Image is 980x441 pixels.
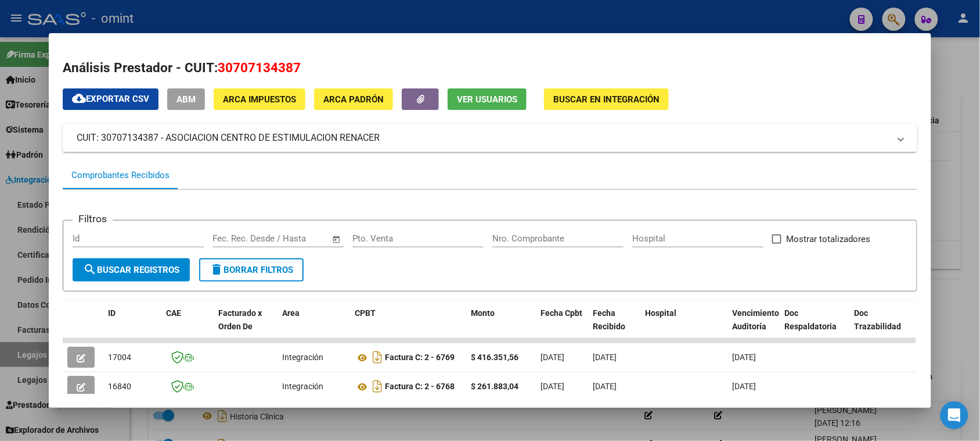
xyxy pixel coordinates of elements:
[314,88,393,110] button: ARCA Padrón
[448,88,527,110] button: Ver Usuarios
[210,262,224,276] mat-icon: delete
[553,94,660,105] span: Buscar en Integración
[385,382,455,392] strong: Factura C: 2 - 6768
[214,88,305,110] button: ARCA Impuestos
[108,308,116,318] span: ID
[350,301,466,352] datatable-header-cell: CPBT
[161,301,214,352] datatable-header-cell: CAE
[732,353,756,362] span: [DATE]
[218,308,262,331] span: Facturado x Orden De
[727,301,780,352] datatable-header-cell: Vencimiento Auditoría
[541,308,582,318] span: Fecha Cpbt
[588,301,640,352] datatable-header-cell: Fecha Recibido
[176,94,196,105] span: ABM
[593,308,625,331] span: Fecha Recibido
[73,211,113,226] h3: Filtros
[541,353,564,362] span: [DATE]
[83,265,179,275] span: Buscar Registros
[63,88,158,110] button: Exportar CSV
[593,353,617,362] span: [DATE]
[63,58,917,78] h2: Análisis Prestador - CUIT:
[108,353,131,362] span: 17004
[108,382,131,391] span: 16840
[63,124,917,152] mat-expansion-panel-header: CUIT: 30707134387 - ASOCIACION CENTRO DE ESTIMULACION RENACER
[471,308,495,318] span: Monto
[77,131,889,145] mat-panel-title: CUIT: 30707134387 - ASOCIACION CENTRO DE ESTIMULACION RENACER
[370,348,385,367] i: Descargar documento
[544,88,669,110] button: Buscar en Integración
[282,353,323,362] span: Integración
[732,308,779,331] span: Vencimiento Auditoría
[854,308,901,331] span: Doc Trazabilidad
[541,382,564,391] span: [DATE]
[471,353,518,362] strong: $ 416.351,56
[370,377,385,396] i: Descargar documento
[536,301,588,352] datatable-header-cell: Fecha Cpbt
[212,233,260,244] input: Fecha inicio
[330,233,343,246] button: Open calendar
[103,301,161,352] datatable-header-cell: ID
[73,258,190,282] button: Buscar Registros
[72,94,149,104] span: Exportar CSV
[199,258,304,282] button: Borrar Filtros
[71,169,170,182] div: Comprobantes Recibidos
[780,301,849,352] datatable-header-cell: Doc Respaldatoria
[282,308,300,318] span: Area
[214,301,278,352] datatable-header-cell: Facturado x Orden De
[593,382,617,391] span: [DATE]
[732,382,756,391] span: [DATE]
[166,308,181,318] span: CAE
[278,301,350,352] datatable-header-cell: Area
[941,401,968,429] div: Open Intercom Messenger
[355,308,376,318] span: CPBT
[784,308,837,331] span: Doc Respaldatoria
[645,308,676,318] span: Hospital
[849,301,919,352] datatable-header-cell: Doc Trazabilidad
[83,262,97,276] mat-icon: search
[471,382,518,391] strong: $ 261.883,04
[786,232,870,246] span: Mostrar totalizadores
[282,382,323,391] span: Integración
[223,94,296,105] span: ARCA Impuestos
[466,301,536,352] datatable-header-cell: Monto
[218,60,301,75] span: 30707134387
[72,91,86,105] mat-icon: cloud_download
[167,88,205,110] button: ABM
[323,94,384,105] span: ARCA Padrón
[640,301,727,352] datatable-header-cell: Hospital
[270,233,326,244] input: Fecha fin
[210,265,293,275] span: Borrar Filtros
[385,353,455,362] strong: Factura C: 2 - 6769
[457,94,517,105] span: Ver Usuarios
